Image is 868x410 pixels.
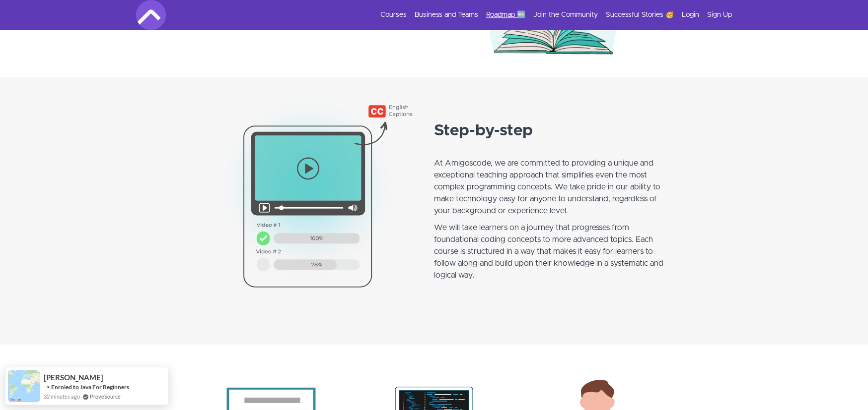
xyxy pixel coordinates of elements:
p: We will take learners on a journey that progresses from foundational coding concepts to more adva... [434,222,672,293]
a: Login [682,10,699,20]
a: Courses [380,10,407,20]
a: ProveSource [90,392,121,401]
a: Roadmap 🆕 [486,10,525,20]
span: -> [44,383,50,391]
img: provesource social proof notification image [8,370,40,402]
strong: Step-by-step [434,123,533,139]
a: Sign Up [707,10,732,20]
span: 32 minutes ago [44,392,80,401]
p: At Amigoscode, we are committed to providing a unique and exceptional teaching approach that simp... [434,145,672,217]
a: Successful Stories 🥳 [606,10,674,20]
a: Enroled to Java For Beginners [51,383,129,391]
img: Step by Step Tutorials [196,87,434,325]
a: Business and Teams [415,10,478,20]
a: Join the Community [533,10,598,20]
span: [PERSON_NAME] [44,373,103,382]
